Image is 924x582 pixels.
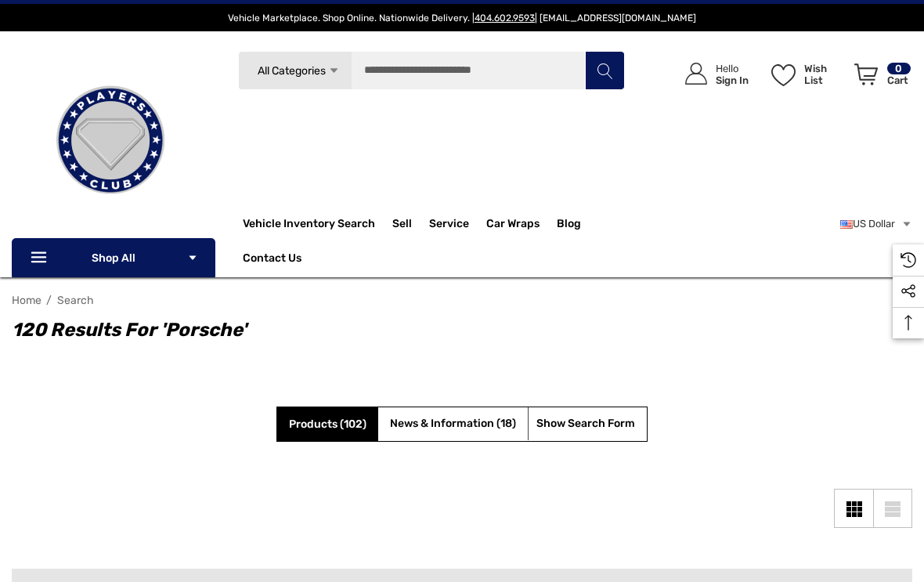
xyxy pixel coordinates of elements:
a: Sign in [667,47,756,101]
span: Sell [392,217,412,234]
a: Grid View [834,489,873,528]
a: Car Wraps [486,208,557,240]
svg: Icon User Account [685,63,707,85]
a: Cart with 0 items [847,47,912,108]
a: USD [840,208,912,240]
a: Wish List Wish List [764,47,847,101]
button: Search [585,51,624,90]
span: News & Information (18) [390,417,516,430]
span: Car Wraps [486,217,540,234]
a: List View [873,489,912,528]
svg: Wish List [771,64,796,86]
svg: Recently Viewed [901,252,916,268]
a: Hide Search Form [536,414,635,434]
a: Service [429,217,469,234]
a: Vehicle Inventory Search [243,217,375,234]
a: Search [57,294,94,307]
span: Show Search Form [536,414,635,434]
svg: Icon Line [29,249,52,267]
nav: Breadcrumb [12,287,912,314]
svg: Review Your Cart [854,63,878,85]
span: Vehicle Marketplace. Shop Online. Nationwide Delivery. | | [EMAIL_ADDRESS][DOMAIN_NAME] [228,13,696,23]
a: All Categories Icon Arrow Down Icon Arrow Up [238,51,352,90]
span: All Categories [258,64,326,78]
p: 0 [887,63,911,74]
h1: 120 results for 'Porsche' [12,316,897,344]
svg: Social Media [901,284,916,299]
a: Home [12,294,42,307]
a: 404.602.9593 [475,13,535,23]
svg: Top [893,315,924,331]
a: Sell [392,208,429,240]
p: Sign In [716,74,749,86]
p: Hello [716,63,749,74]
svg: Icon Arrow Down [187,252,198,263]
a: Contact Us [243,251,301,269]
span: Products (102) [289,418,366,431]
p: Cart [887,74,911,86]
p: Wish List [804,63,846,86]
p: Shop All [12,238,215,277]
img: Players Club | Cars For Sale [32,62,189,219]
svg: Icon Arrow Down [328,65,340,77]
a: Blog [557,217,581,234]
